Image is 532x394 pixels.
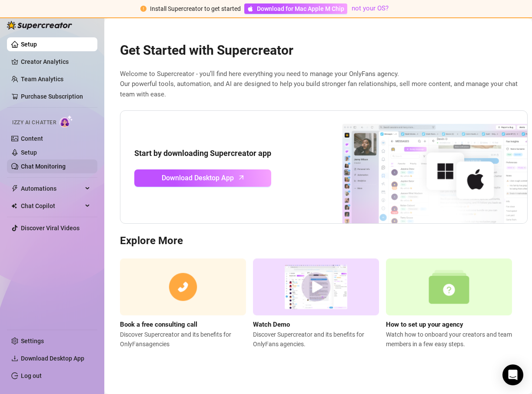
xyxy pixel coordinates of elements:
a: Download for Mac Apple M Chip [244,3,347,14]
a: Purchase Subscription [21,93,83,100]
a: Team Analytics [21,76,63,83]
a: Setup [21,149,37,156]
img: logo-BBDzfeDw.svg [7,21,72,30]
a: How to set up your agencyWatch how to onboard your creators and team members in a few easy steps. [386,258,512,349]
span: Download Desktop App [162,172,234,183]
div: Open Intercom Messenger [502,364,523,385]
img: supercreator demo [253,258,379,315]
span: Install Supercreator to get started [150,5,241,12]
strong: How to set up your agency [386,321,463,328]
span: Chat Copilot [21,199,83,213]
a: Discover Viral Videos [21,225,80,232]
strong: Start by downloading Supercreator app [134,149,271,158]
a: Watch DemoDiscover Supercreator and its benefits for OnlyFans agencies. [253,258,379,349]
a: not your OS? [352,4,389,12]
span: Welcome to Supercreator - you’ll find here everything you need to manage your OnlyFans agency. Ou... [120,69,528,100]
span: Download for Mac Apple M Chip [257,4,344,13]
img: Chat Copilot [11,203,17,209]
a: Book a free consulting callDiscover Supercreator and its benefits for OnlyFansagencies [120,258,246,349]
img: download app [310,111,527,224]
a: Content [21,135,43,142]
span: download [11,355,18,362]
a: Settings [21,338,44,344]
a: Log out [21,372,42,379]
a: Download Desktop Apparrow-up [134,169,271,187]
span: Izzy AI Chatter [12,119,56,127]
span: thunderbolt [11,185,18,192]
h2: Get Started with Supercreator [120,42,528,59]
a: Chat Monitoring [21,163,66,170]
span: arrow-up [236,172,246,182]
span: Automations [21,182,83,195]
a: Setup [21,41,37,48]
h3: Explore More [120,234,528,248]
span: Discover Supercreator and its benefits for OnlyFans agencies. [253,330,379,349]
img: consulting call [120,258,246,315]
span: Watch how to onboard your creators and team members in a few easy steps. [386,330,512,349]
img: setup agency guide [386,258,512,315]
a: Creator Analytics [21,55,90,69]
strong: Book a free consulting call [120,321,197,328]
span: Download Desktop App [21,355,84,362]
strong: Watch Demo [253,321,290,328]
span: apple [247,6,253,12]
img: AI Chatter [60,115,73,128]
span: exclamation-circle [140,6,146,12]
span: Discover Supercreator and its benefits for OnlyFans agencies [120,330,246,349]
